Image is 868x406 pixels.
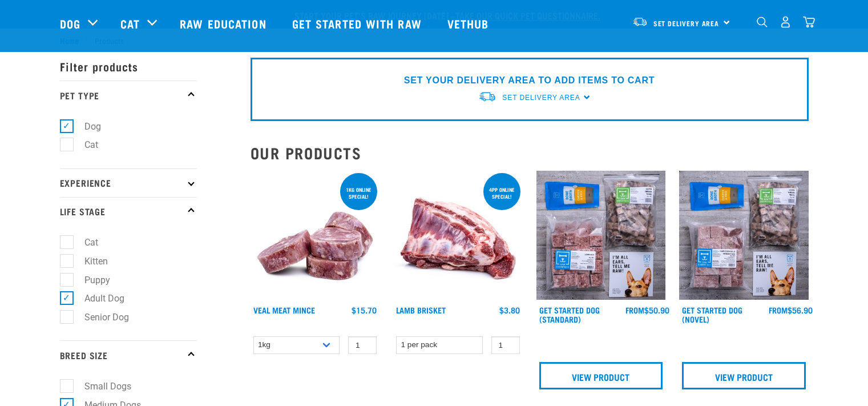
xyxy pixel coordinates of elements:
img: 1240 Lamb Brisket Pieces 01 [393,171,523,300]
a: Raw Education [168,1,280,46]
img: van-moving.png [632,17,648,27]
p: SET YOUR DELIVERY AREA TO ADD ITEMS TO CART [404,74,655,87]
img: NSP Dog Standard Update [536,171,666,300]
div: 4pp online special! [483,181,520,205]
span: Set Delivery Area [502,94,580,102]
img: NSP Dog Novel Update [679,171,809,300]
p: Life Stage [60,197,197,226]
p: Filter products [60,52,197,81]
input: 1 [348,336,377,354]
label: Puppy [66,273,115,287]
div: 1kg online special! [340,181,377,205]
a: Vethub [436,1,503,46]
a: Get Started Dog (Novel) [682,308,742,321]
h2: Our Products [251,144,809,162]
div: $15.70 [352,305,377,315]
a: Cat [120,15,140,32]
p: Breed Size [60,340,197,369]
a: View Product [682,362,806,389]
img: 1160 Veal Meat Mince Medallions 01 [251,171,380,300]
label: Small Dogs [66,379,136,393]
img: home-icon-1@2x.png [757,17,768,27]
a: View Product [539,362,663,389]
img: home-icon@2x.png [803,16,815,28]
label: Kitten [66,254,112,268]
span: Set Delivery Area [653,21,720,25]
input: 1 [491,336,520,354]
span: FROM [625,308,644,312]
a: Dog [60,15,80,32]
div: $56.90 [769,305,813,315]
a: Veal Meat Mince [253,308,315,312]
span: FROM [769,308,788,312]
img: van-moving.png [478,91,496,103]
label: Adult Dog [66,291,129,305]
label: Dog [66,119,106,134]
a: Get started with Raw [281,1,436,46]
div: $50.90 [625,305,669,315]
label: Cat [66,235,103,250]
div: $3.80 [499,305,520,315]
img: user.png [780,16,792,28]
label: Senior Dog [66,310,134,324]
p: Pet Type [60,81,197,109]
p: Experience [60,168,197,197]
a: Lamb Brisket [396,308,446,312]
a: Get Started Dog (Standard) [539,308,600,321]
label: Cat [66,138,103,152]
